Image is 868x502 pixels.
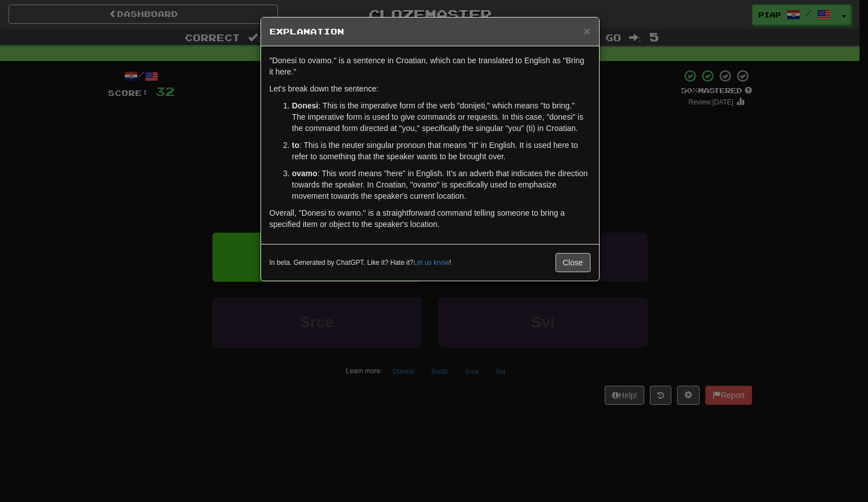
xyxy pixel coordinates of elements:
[414,259,449,267] a: Let us know
[270,207,591,230] p: Overall, "Donesi to ovamo." is a straightforward command telling someone to bring a specified ite...
[555,253,591,272] button: Close
[292,100,591,134] p: : This is the imperative form of the verb "donijeti," which means "to bring." The imperative form...
[270,26,591,37] h5: Explanation
[292,101,319,110] strong: Donesi
[292,169,318,178] strong: ovamo
[292,141,300,150] strong: to
[292,168,591,202] p: : This word means "here" in English. It's an adverb that indicates the direction towards the spea...
[583,25,590,37] button: Close
[270,83,591,94] p: Let's break down the sentence:
[292,139,591,162] p: : This is the neuter singular pronoun that means "it" in English. It is used here to refer to som...
[583,24,590,37] span: ×
[270,55,591,77] p: "Donesi to ovamo." is a sentence in Croatian, which can be translated to English as "Bring it here."
[270,258,452,268] small: In beta. Generated by ChatGPT. Like it? Hate it? !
